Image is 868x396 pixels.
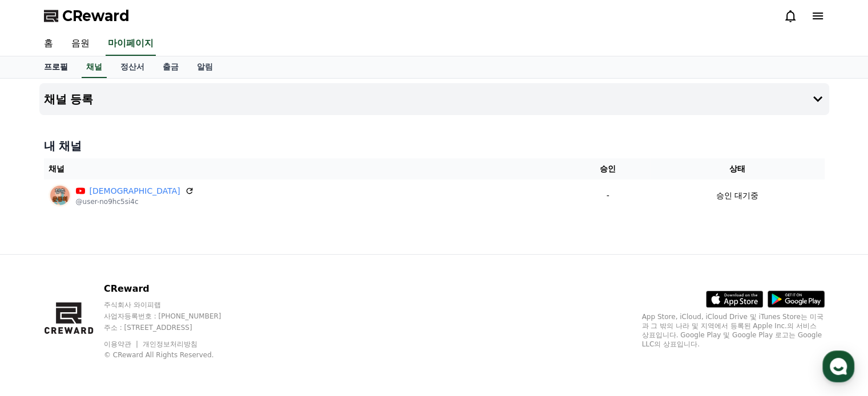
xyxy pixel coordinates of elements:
a: 정산서 [111,56,154,78]
p: 주식회사 와이피랩 [104,300,243,309]
span: CReward [62,7,130,25]
h4: 내 채널 [44,138,825,154]
span: 설정 [176,319,190,328]
a: 이용약관 [104,340,140,348]
th: 상태 [650,158,824,179]
a: 설정 [147,301,219,330]
a: 홈 [35,32,62,56]
th: 채널 [44,158,566,179]
th: 승인 [566,158,650,179]
a: 마이페이지 [106,32,156,56]
p: CReward [104,282,243,296]
span: 홈 [36,319,43,328]
p: 주소 : [STREET_ADDRESS] [104,323,243,332]
a: 음원 [62,32,99,56]
h4: 채널 등록 [44,93,94,105]
p: @user-no9hc5si4c [76,197,194,206]
button: 채널 등록 [39,83,829,115]
p: - [570,190,645,202]
p: 사업자등록번호 : [PHONE_NUMBER] [104,312,243,321]
a: 대화 [75,301,147,330]
a: 알림 [188,56,222,78]
a: [DEMOGRAPHIC_DATA] [90,185,180,197]
p: 승인 대기중 [716,190,758,202]
a: CReward [44,7,130,25]
p: App Store, iCloud, iCloud Drive 및 iTunes Store는 미국과 그 밖의 나라 및 지역에서 등록된 Apple Inc.의 서비스 상표입니다. Goo... [642,312,825,349]
a: 개인정보처리방침 [143,340,197,348]
a: 프로필 [35,56,77,78]
a: 출금 [154,56,188,78]
span: 대화 [104,319,118,328]
p: © CReward All Rights Reserved. [104,350,243,360]
a: 홈 [3,301,75,330]
a: 채널 [82,56,107,78]
img: 청춘운동회 [49,184,71,207]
